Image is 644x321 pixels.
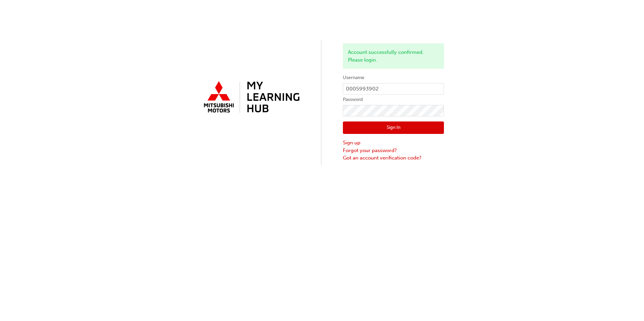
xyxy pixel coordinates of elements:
[343,74,444,82] label: Username
[343,154,444,162] a: Got an account verification code?
[343,139,444,147] a: Sign up
[343,83,444,95] input: Username
[343,43,444,69] div: Account successfully confirmed. Please login.
[343,147,444,154] a: Forgot your password?
[343,121,444,134] button: Sign In
[343,96,444,104] label: Password
[200,78,301,117] img: mmal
